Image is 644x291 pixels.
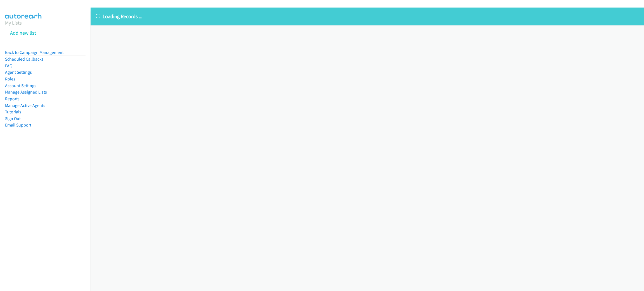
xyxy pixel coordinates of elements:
a: Sign Out [5,116,21,121]
a: Reports [5,96,20,101]
a: Roles [5,76,15,82]
a: Agent Settings [5,70,32,75]
a: Manage Assigned Lists [5,89,47,95]
a: Account Settings [5,83,36,88]
a: Scheduled Callbacks [5,56,44,62]
p: Loading Records ... [96,13,639,20]
a: Email Support [5,122,31,128]
a: Back to Campaign Management [5,50,64,55]
a: FAQ [5,63,12,68]
a: My Lists [5,20,22,26]
a: Add new list [10,30,36,36]
a: Tutorials [5,109,21,115]
a: Manage Active Agents [5,103,45,108]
